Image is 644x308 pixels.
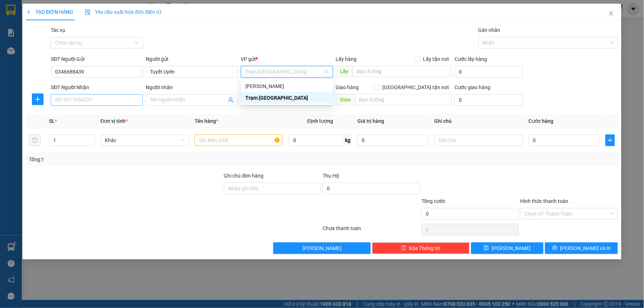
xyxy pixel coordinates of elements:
input: 0 [357,134,429,146]
span: [PERSON_NAME] [303,244,341,252]
label: Hình thức thanh toán [520,198,569,204]
span: SL [49,118,55,124]
input: Dọc đường [353,66,452,77]
img: logo.jpg [4,4,29,29]
span: Đơn vị tính [100,118,128,124]
span: plus [32,96,43,102]
input: Cước giao hàng [454,94,523,106]
div: Trạm Sài Gòn [241,92,333,104]
span: plus [26,9,31,14]
label: Gán nhãn [478,27,500,33]
span: Trạm Sài Gòn [245,66,329,77]
span: TẠO ĐƠN HÀNG [26,9,73,15]
span: close [608,11,614,16]
div: Trạm [GEOGRAPHIC_DATA] [245,94,329,102]
div: Phan Thiết [241,80,333,92]
label: Ghi chú đơn hàng [224,173,264,179]
input: Cước lấy hàng [454,66,523,78]
div: Chưa thanh toán [322,224,421,237]
input: Ghi Chú [435,134,523,146]
span: Cước hàng [529,118,554,124]
div: [PERSON_NAME] [245,82,329,90]
b: T1 [PERSON_NAME], P Phú Thuỷ [50,40,94,62]
div: SĐT Người Gửi [51,55,143,63]
li: Trung Nga [4,4,105,17]
input: Dọc đường [355,94,452,105]
button: save[PERSON_NAME] [471,242,544,254]
div: Người gửi [146,55,238,63]
button: printer[PERSON_NAME] và In [545,242,618,254]
span: Tên hàng [195,118,218,124]
span: [PERSON_NAME] [492,244,531,252]
span: Định lượng [307,118,333,124]
span: Giao hàng [336,84,359,90]
span: environment [50,40,55,45]
button: [PERSON_NAME] [273,242,371,254]
span: printer [552,245,557,251]
button: Close [601,4,622,24]
span: [PERSON_NAME] và In [560,244,611,252]
span: [GEOGRAPHIC_DATA] tận nơi [379,83,452,91]
label: Cước lấy hàng [454,56,487,62]
span: Giao [336,94,355,105]
span: Lấy tận nơi [420,55,452,63]
button: plus [606,134,615,146]
button: delete [29,134,41,146]
img: icon [85,9,91,15]
input: VD: Bàn, Ghế [195,134,283,146]
span: Khác [105,135,184,146]
div: Người nhận [146,83,238,91]
span: save [484,245,489,251]
div: Tổng: 1 [29,155,249,163]
button: deleteXóa Thông tin [372,242,470,254]
span: Lấy hàng [336,56,357,62]
span: Xóa Thông tin [409,244,441,252]
li: VP Trạm [GEOGRAPHIC_DATA] [4,31,50,55]
input: Ghi chú đơn hàng [224,183,321,194]
button: plus [32,93,43,105]
span: user-add [228,97,234,103]
div: SĐT Người Nhận [51,83,143,91]
span: Giá trị hàng [357,118,384,124]
div: VP gửi [241,55,333,63]
span: Lấy [336,66,353,77]
label: Tác vụ [51,27,65,33]
span: delete [401,245,406,251]
span: kg [344,134,352,146]
span: Thu Hộ [323,173,339,179]
span: Yêu cầu xuất hóa đơn điện tử [85,9,161,15]
label: Cước giao hàng [454,84,490,90]
span: Tổng cước [421,198,445,204]
th: Ghi chú [432,114,526,128]
span: plus [606,137,614,143]
li: VP [PERSON_NAME] [50,31,96,39]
